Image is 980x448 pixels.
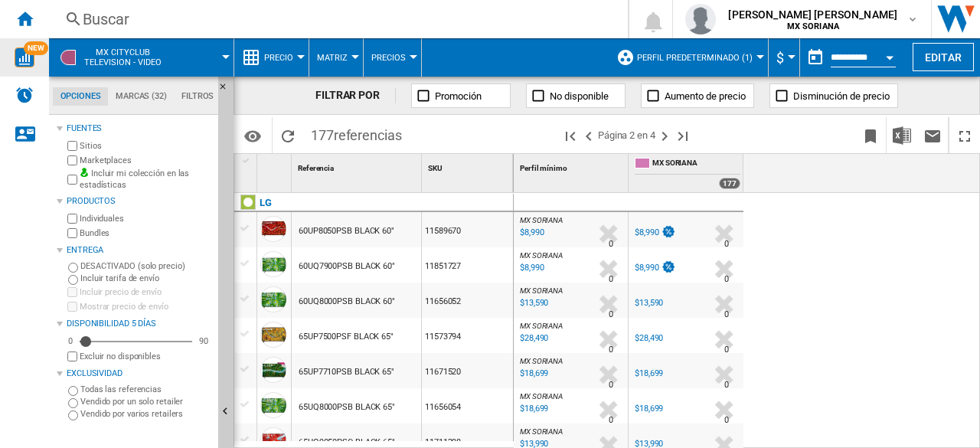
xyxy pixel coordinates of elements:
[609,342,613,358] div: Tiempo de entrega : 0 día
[632,401,663,417] div: $18,699
[632,366,663,381] div: $18,699
[67,141,77,151] input: Sitios
[632,225,676,240] div: $8,990
[635,368,663,378] div: $18,699
[776,50,784,66] span: $
[425,154,513,178] div: Sort None
[80,260,212,272] label: DESACTIVADO (solo precio)
[637,38,760,77] button: Perfil predeterminado (1)
[769,38,800,77] md-menu: Currency
[635,404,663,414] div: $18,699
[893,126,911,145] img: excel-24x24.png
[67,123,212,135] div: Fuentes
[80,168,89,177] img: mysite-bg-18x18.png
[655,117,674,153] button: Página siguiente
[80,408,212,420] label: Vendido por varios retailers
[520,427,563,436] span: MX SORIANA
[84,38,177,77] button: MX CITYCLUBTelevision - video
[641,83,754,108] button: Aumento de precio
[84,47,162,67] span: MX CITYCLUB:Television - video
[728,7,897,22] span: [PERSON_NAME] [PERSON_NAME]
[428,164,443,172] span: SKU
[661,225,676,238] img: promotionV3.png
[273,117,303,153] button: Recargar
[887,117,917,153] button: Descargar en Excel
[913,43,974,71] button: Editar
[80,227,212,239] label: Bundles
[67,287,77,297] input: Incluir precio de envío
[80,273,212,284] label: Incluir tarifa de envío
[632,154,743,192] div: MX SORIANA 177 offers sold by MX SORIANA
[299,284,395,319] div: 60UQ8000PSB BLACK 60"
[317,53,348,63] span: Matriz
[57,38,226,77] div: MX CITYCLUBTelevision - video
[295,154,421,178] div: Sort None
[518,401,548,417] div: Última actualización : martes, 7 de octubre de 2025 11:52
[598,117,655,153] span: Página 2 en 4
[303,117,410,149] span: 177
[769,83,898,108] button: Disminución de precio
[260,154,291,178] div: Sort None
[652,158,740,171] span: MX SORIANA
[635,333,663,343] div: $28,490
[68,386,78,396] input: Todas las referencias
[520,322,563,330] span: MX SORIANA
[299,249,395,284] div: 60UQ7900PSB BLACK 60"
[616,38,760,77] div: Perfil predeterminado (1)
[299,214,394,249] div: 60UP8050PSB BLACK 60"
[776,38,792,77] div: $
[15,86,34,104] img: alerts-logo.svg
[685,4,716,34] img: profile.jpg
[64,335,77,347] div: 0
[724,272,729,287] div: Tiempo de entrega : 0 día
[67,214,77,224] input: Individuales
[68,263,78,273] input: DESACTIVADO (solo precio)
[24,41,48,55] span: NEW
[520,251,563,260] span: MX SORIANA
[334,127,402,143] span: referencias
[550,90,609,102] span: No disponible
[422,388,513,423] div: 11656054
[422,283,513,318] div: 11656052
[67,195,212,208] div: Productos
[299,319,394,355] div: 65UP7500PSF BLACK 65"
[67,155,77,165] input: Marketplaces
[724,307,729,322] div: Tiempo de entrega : 0 día
[80,286,212,298] label: Incluir precio de envío
[632,296,663,311] div: $13,590
[518,260,544,276] div: Última actualización : martes, 7 de octubre de 2025 14:12
[637,53,753,63] span: Perfil predeterminado (1)
[299,355,394,390] div: 65UP7710PSB BLACK 65"
[635,298,663,308] div: $13,590
[580,117,598,153] button: >Página anterior
[422,212,513,247] div: 11589670
[371,38,413,77] button: Precios
[561,117,580,153] button: Primera página
[411,83,511,108] button: Promoción
[83,8,588,30] div: Buscar
[80,396,212,407] label: Vendido por un solo retailer
[661,260,676,273] img: promotionV3.png
[242,38,301,77] div: Precio
[174,87,221,106] md-tab-item: Filtros
[520,286,563,295] span: MX SORIANA
[609,413,613,428] div: Tiempo de entrega : 0 día
[422,318,513,353] div: 11573794
[609,237,613,252] div: Tiempo de entrega : 0 día
[719,178,740,189] div: 177 offers sold by MX SORIANA
[317,38,355,77] button: Matriz
[264,53,293,63] span: Precio
[67,170,77,189] input: Incluir mi colección en las estadísticas
[67,368,212,380] div: Exclusividad
[80,334,192,349] md-slider: Disponibilidad
[68,398,78,408] input: Vendido por un solo retailer
[68,275,78,285] input: Incluir tarifa de envío
[15,47,34,67] img: wise-card.svg
[855,117,886,153] button: Marcar este reporte
[67,302,77,312] input: Mostrar precio de envío
[315,88,396,103] div: FILTRAR POR
[917,117,948,153] button: Enviar este reporte por correo electrónico
[724,342,729,358] div: Tiempo de entrega : 0 día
